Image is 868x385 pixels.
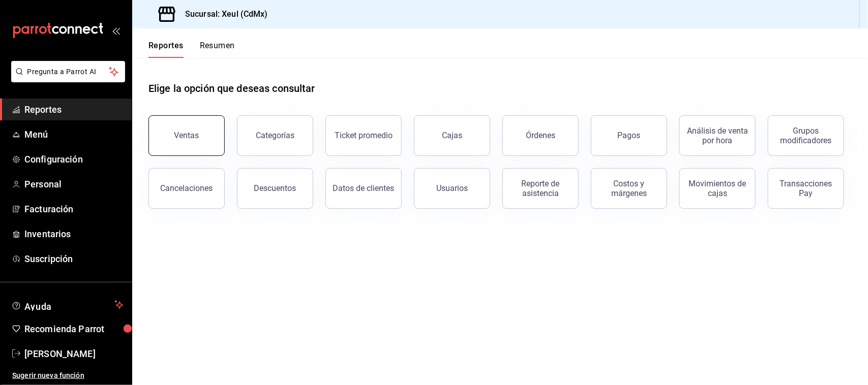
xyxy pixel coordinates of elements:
button: Categorías [237,115,313,156]
span: Pregunta a Parrot AI [27,67,109,77]
button: Cajas [414,115,490,156]
button: Movimientos de cajas [679,168,756,209]
div: Descuentos [254,183,296,193]
div: Análisis de venta por hora [686,126,749,145]
button: Reportes [148,41,184,58]
h1: Elige la opción que deseas consultar [148,81,315,96]
button: Órdenes [502,115,579,156]
button: Costos y márgenes [591,168,667,209]
button: Ticket promedio [325,115,402,156]
span: Sugerir nueva función [12,370,124,381]
span: [PERSON_NAME] [24,347,124,361]
div: Transacciones Pay [774,179,837,198]
span: Menú [24,127,124,141]
button: Ventas [148,115,225,156]
button: Reporte de asistencia [502,168,579,209]
div: Cajas [442,131,462,140]
span: Personal [24,177,124,191]
div: Movimientos de cajas [686,179,749,198]
button: Análisis de venta por hora [679,115,756,156]
div: Categorías [256,131,294,140]
span: Facturación [24,202,124,216]
span: Suscripción [24,252,124,266]
div: Cancelaciones [161,183,213,193]
button: Pregunta a Parrot AI [11,61,125,82]
div: navigation tabs [148,41,235,58]
a: Pregunta a Parrot AI [7,74,125,84]
button: Datos de clientes [325,168,402,209]
button: Pagos [591,115,667,156]
span: Ayuda [24,299,110,311]
div: Ticket promedio [335,131,393,140]
div: Costos y márgenes [597,179,661,198]
div: Grupos modificadores [774,126,837,145]
div: Órdenes [526,131,555,140]
button: Cancelaciones [148,168,225,209]
button: Usuarios [414,168,490,209]
span: Inventarios [24,227,124,241]
button: Resumen [200,41,235,58]
div: Datos de clientes [333,183,395,193]
button: Grupos modificadores [768,115,844,156]
button: open_drawer_menu [112,26,120,35]
span: Reportes [24,103,124,116]
span: Recomienda Parrot [24,322,124,336]
div: Ventas [174,131,199,140]
button: Transacciones Pay [768,168,844,209]
div: Usuarios [436,183,468,193]
div: Reporte de asistencia [509,179,572,198]
button: Descuentos [237,168,313,209]
span: Configuración [24,152,124,166]
h3: Sucursal: Xeul (CdMx) [177,8,268,20]
div: Pagos [618,131,641,140]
